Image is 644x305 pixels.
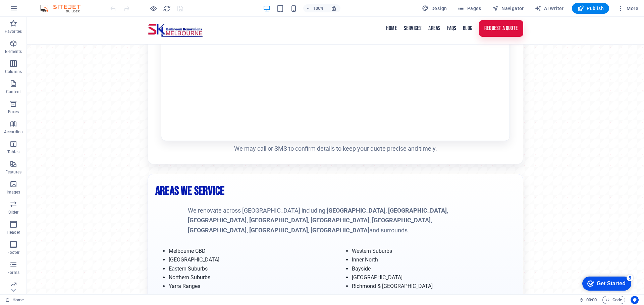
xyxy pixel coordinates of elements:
[572,3,609,14] button: Publish
[20,7,49,13] div: Get Started
[7,250,19,255] p: Footer
[422,5,447,12] span: Design
[8,109,19,115] p: Boxes
[579,296,597,304] h6: Session time
[325,239,489,247] li: Inner North
[142,256,306,265] li: Northern Suburbs
[128,165,489,184] h2: Areas We Service
[5,296,24,304] a: Click to cancel selection. Double-click to open Pages
[161,190,421,217] strong: [GEOGRAPHIC_DATA], [GEOGRAPHIC_DATA], [GEOGRAPHIC_DATA], [GEOGRAPHIC_DATA], [GEOGRAPHIC_DATA], [G...
[142,265,306,274] li: Yarra Ranges
[325,230,489,239] li: Western Suburbs
[617,5,638,12] span: More
[532,3,567,14] button: AI Writer
[7,189,20,195] p: Images
[325,256,489,265] li: [GEOGRAPHIC_DATA]
[591,297,592,302] span: :
[303,4,327,12] button: 100%
[142,239,306,247] li: [GEOGRAPHIC_DATA]
[586,296,597,304] span: 00 00
[436,7,445,17] a: Blog
[605,296,622,304] span: Code
[492,5,524,12] span: Navigator
[455,3,484,14] button: Pages
[5,29,22,34] p: Favorites
[419,3,450,14] button: Design
[5,3,54,17] div: Get Started 5 items remaining, 0% complete
[163,4,171,12] button: reload
[161,127,456,137] div: We may call or SMS to confirm details to keep your quote precise and timely.
[6,89,21,94] p: Content
[142,230,306,239] li: Melbourne CBD
[331,5,337,11] i: On resize automatically adjust zoom level to fit chosen device.
[313,4,324,12] h6: 100%
[458,5,481,12] span: Pages
[163,5,171,12] i: Reload page
[401,7,414,17] a: Areas
[577,5,604,12] span: Publish
[39,4,89,12] img: Editor Logo
[325,265,489,274] li: Richmond & [GEOGRAPHIC_DATA]
[602,296,625,304] button: Code
[50,1,56,8] div: 5
[5,49,22,54] p: Elements
[149,4,157,12] button: Click here to leave preview mode and continue editing
[489,3,527,14] button: Navigator
[359,3,496,24] nav: Main navigation
[7,149,19,155] p: Tables
[452,3,496,20] a: Request a Quote
[161,189,456,219] p: We renovate across [GEOGRAPHIC_DATA] including: and surrounds.
[4,129,23,135] p: Accordion
[5,169,21,175] p: Features
[5,69,22,74] p: Columns
[535,5,564,12] span: AI Writer
[420,7,429,17] a: FAQs
[121,6,176,21] img: SKL Bathroom Renovations Melbourne
[631,296,639,304] button: Usercentrics
[142,248,306,256] li: Eastern Suburbs
[614,3,641,14] button: More
[325,248,489,256] li: Bayside
[377,7,395,17] a: Services
[8,210,19,215] p: Slider
[359,7,370,17] a: Home
[7,230,20,235] p: Header
[7,270,19,275] p: Forms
